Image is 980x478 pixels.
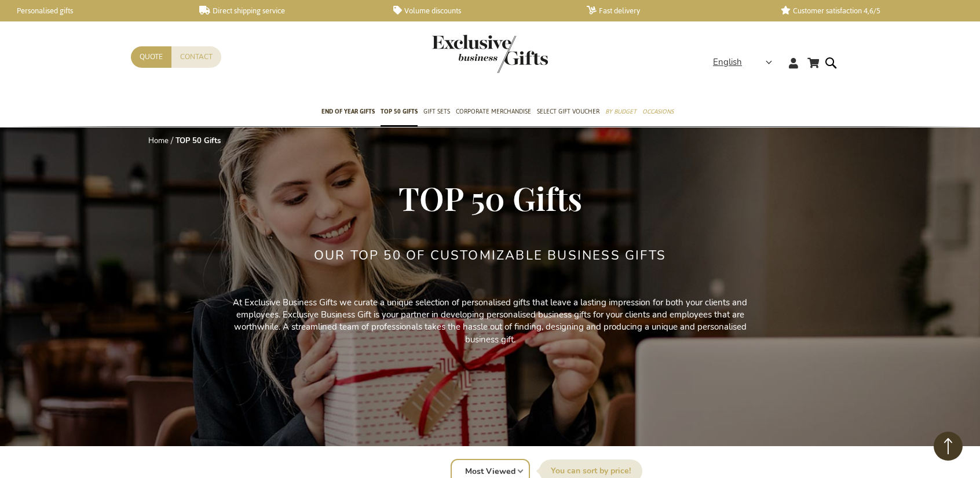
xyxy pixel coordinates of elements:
[148,136,169,146] a: Home
[175,136,221,146] strong: TOP 50 Gifts
[781,6,956,16] a: Customer satisfaction 4,6/5
[713,56,742,69] span: English
[432,35,490,73] a: store logo
[199,6,374,16] a: Direct shipping service
[6,6,181,16] a: Personalised gifts
[314,249,666,262] h2: Our TOP 50 of Customizable Business Gifts
[587,6,762,16] a: Fast delivery
[456,105,531,118] span: Corporate Merchandise
[131,46,171,68] a: Quote
[432,35,548,73] img: Exclusive Business gifts logo
[423,105,450,118] span: Gift Sets
[171,46,221,68] a: Contact
[229,297,751,346] p: At Exclusive Business Gifts we curate a unique selection of personalised gifts that leave a lasti...
[605,105,637,118] span: By Budget
[381,105,418,118] span: TOP 50 Gifts
[537,105,599,118] span: Select Gift Voucher
[713,56,780,69] div: English
[398,176,582,219] span: TOP 50 Gifts
[393,6,568,16] a: Volume discounts
[321,105,375,118] span: End of year gifts
[642,105,674,118] span: Occasions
